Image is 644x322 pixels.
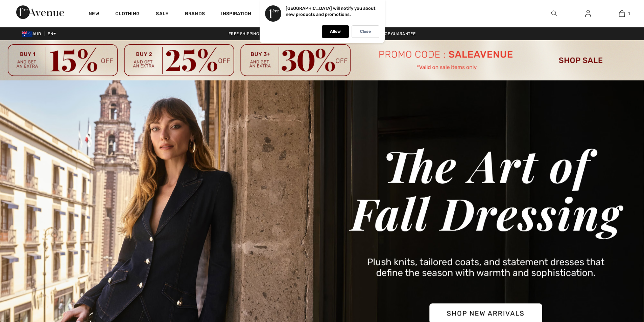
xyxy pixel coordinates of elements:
a: New [89,11,99,18]
a: Sign In [580,9,596,18]
a: Lowest Price Guarantee [355,31,421,36]
p: Allow [330,29,341,34]
img: My Bag [619,9,625,18]
a: Sale [156,11,168,18]
a: Brands [185,11,205,18]
img: 1ère Avenue [16,5,64,19]
a: Free shipping on orders over $180 [223,31,311,36]
img: Australian Dollar [22,31,32,37]
span: 1 [628,10,630,17]
img: My Info [585,9,591,18]
img: search the website [551,9,557,18]
span: Inspiration [221,11,251,18]
a: 1 [605,9,638,18]
p: Close [360,29,371,34]
span: AUD [22,31,44,36]
span: EN [48,31,56,36]
a: Clothing [115,11,140,18]
p: [GEOGRAPHIC_DATA] will notify you about new products and promotions. [286,6,376,17]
